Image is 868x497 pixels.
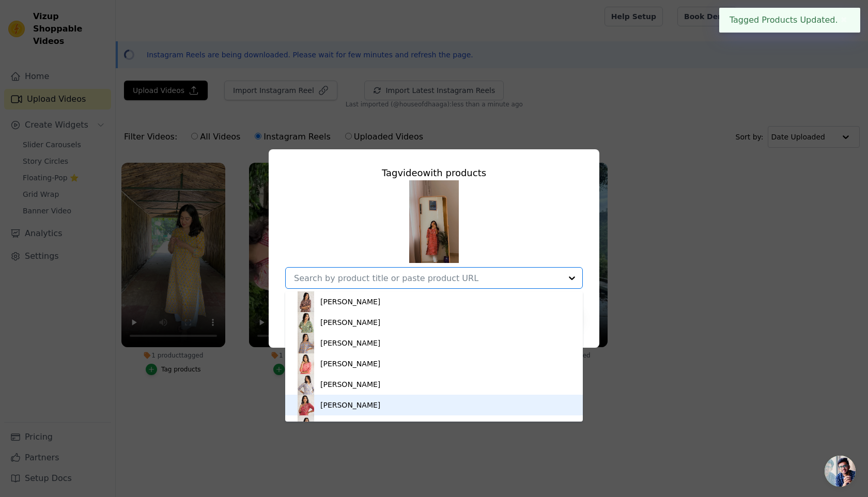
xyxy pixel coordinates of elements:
div: [PERSON_NAME] [320,379,380,390]
div: [PERSON_NAME] [320,297,380,307]
div: [PERSON_NAME] [320,317,380,328]
img: reel-preview-house-of-dhaaga-official.myshopify.com-3707559570651256158_57544489833.jpeg [409,180,459,263]
img: product thumbnail [296,374,316,395]
div: [PERSON_NAME] [320,359,380,369]
img: product thumbnail [296,333,316,353]
div: [PERSON_NAME] [320,338,380,348]
img: product thumbnail [296,353,316,374]
img: product thumbnail [296,312,316,333]
img: product thumbnail [296,395,316,415]
div: [PERSON_NAME] [320,400,380,410]
input: Search by product title or paste product URL [294,273,562,283]
div: [PERSON_NAME] [320,421,380,431]
button: Close [838,14,850,26]
div: Tagged Products Updated. [719,8,860,33]
img: product thumbnail [296,291,316,312]
a: Open chat [825,456,856,487]
img: product thumbnail [296,415,316,436]
div: Tag video with products [285,166,583,180]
